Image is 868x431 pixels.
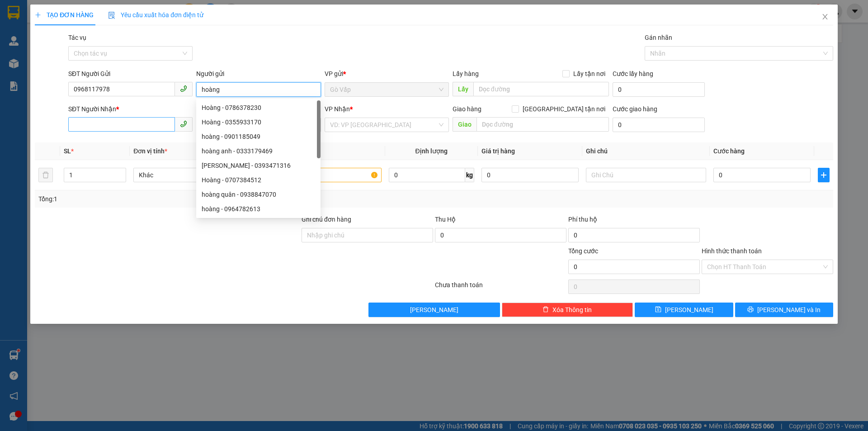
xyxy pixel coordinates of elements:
span: Khác [139,168,248,182]
span: close [821,13,829,20]
th: Ghi chú [582,142,710,160]
input: Cước giao hàng [613,118,705,132]
button: save[PERSON_NAME] [635,303,733,317]
span: Lấy [453,82,473,96]
div: Hoàng - 0707384512 [202,175,315,185]
label: Gán nhãn [645,34,672,41]
span: plus [35,12,41,18]
span: delete [542,306,549,313]
div: hoàng - 0901185049 [202,132,315,142]
span: Lấy tận nơi [570,69,609,79]
div: hoàng - 0901185049 [196,129,321,144]
input: Dọc đường [476,117,609,132]
input: Ghi chú đơn hàng [302,228,433,242]
span: Gò Vấp [330,83,443,96]
button: [PERSON_NAME] [368,303,500,317]
div: VP gửi [325,69,449,79]
div: Hoàng - 0355933170 [202,117,315,127]
span: SL [64,147,71,155]
div: hoàng quân - 0938847070 [196,187,321,202]
div: Hoàng - 0786378230 [196,100,321,115]
input: 0 [481,168,579,182]
span: [PERSON_NAME] [410,305,458,315]
img: icon [108,12,115,19]
span: Giá trị hàng [481,147,515,155]
div: hoàng - 0964782613 [196,202,321,216]
span: plus [818,171,829,179]
div: hoàng anh - 0333179469 [202,146,315,156]
input: VD: Bàn, Ghế [261,168,381,182]
span: [PERSON_NAME] và In [757,305,821,315]
div: hoàng quân - 0938847070 [202,189,315,199]
div: SĐT Người Nhận [68,104,193,114]
label: Hình thức thanh toán [702,247,762,255]
span: phone [180,120,187,128]
div: Hoàng - 0355933170 [196,115,321,129]
button: printer[PERSON_NAME] và In [735,303,833,317]
span: Yêu cầu xuất hóa đơn điện tử [108,11,203,19]
label: Cước lấy hàng [613,70,653,77]
span: [GEOGRAPHIC_DATA] tận nơi [519,104,609,114]
div: SĐT Người Gửi [68,69,193,79]
span: phone [180,85,187,92]
span: Đơn vị tính [133,147,167,155]
span: printer [747,306,754,313]
button: Close [812,5,838,30]
div: Hoàng Kim - 0393471316 [196,158,321,173]
span: Lấy hàng [453,70,479,77]
div: Chưa thanh toán [434,280,567,296]
div: Hoàng - 0786378230 [202,103,315,113]
input: Ghi Chú [586,168,706,182]
span: Tổng cước [568,247,598,255]
label: Ghi chú đơn hàng [302,216,351,223]
span: kg [465,168,474,182]
div: hoàng anh - 0333179469 [196,144,321,158]
button: delete [38,168,53,182]
span: Thu Hộ [435,216,456,223]
span: Giao [453,117,476,132]
button: deleteXóa Thông tin [502,303,633,317]
span: save [655,306,661,313]
div: Phí thu hộ [568,214,700,228]
span: Cước hàng [713,147,745,155]
label: Tác vụ [68,34,86,41]
input: Cước lấy hàng [613,82,705,97]
span: Giao hàng [453,105,481,113]
span: [PERSON_NAME] [665,305,713,315]
span: Định lượng [415,147,448,155]
div: Người gửi [196,69,321,79]
div: [PERSON_NAME] - 0393471316 [202,161,315,171]
input: Dọc đường [473,82,609,96]
span: VP Nhận [325,105,350,113]
span: Xóa Thông tin [552,305,592,315]
span: TẠO ĐƠN HÀNG [35,11,94,19]
div: Tổng: 1 [38,194,335,204]
label: Cước giao hàng [613,105,657,113]
div: hoàng - 0964782613 [202,204,315,214]
button: plus [818,168,830,182]
div: Hoàng - 0707384512 [196,173,321,187]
